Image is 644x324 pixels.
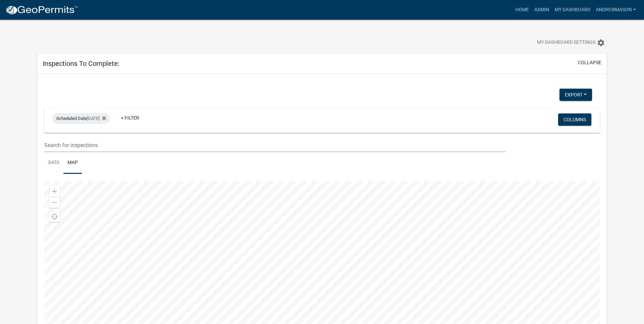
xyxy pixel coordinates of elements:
div: [DATE] [52,113,110,124]
input: Search for inspections [44,138,505,152]
a: Admin [532,3,552,16]
a: My Dashboard [552,3,593,16]
button: Export [559,89,592,101]
h5: Inspections To Complete: [43,59,119,68]
a: Data [44,152,63,174]
a: + Filter [115,112,145,124]
button: My Dashboard Settingssettings [532,36,610,49]
div: Zoom in [49,186,60,197]
div: Find my location [49,211,60,222]
div: Zoom out [49,197,60,208]
i: settings [597,39,605,47]
span: My Dashboard Settings [537,39,595,47]
button: Columns [558,113,591,126]
a: Home [513,3,532,16]
a: AndrewMason [593,3,639,16]
span: Scheduled Date [56,116,87,121]
button: collapse [578,59,601,66]
a: Map [63,152,82,174]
